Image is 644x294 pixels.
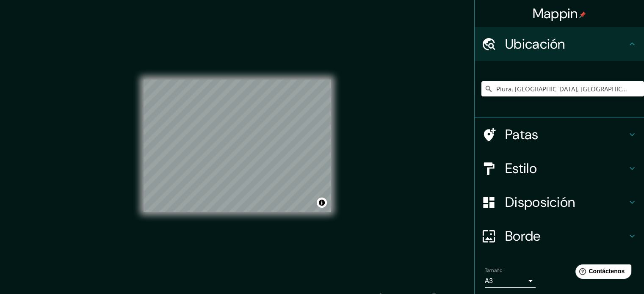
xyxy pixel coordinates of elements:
[505,193,575,211] font: Disposición
[144,80,331,212] canvas: Mapa
[505,227,541,245] font: Borde
[317,198,327,208] button: Activar o desactivar atribución
[533,5,578,22] font: Mappin
[475,118,644,151] div: Patas
[505,159,537,177] font: Estilo
[481,81,644,96] input: Elige tu ciudad o zona
[475,27,644,61] div: Ubicación
[475,151,644,185] div: Estilo
[485,274,536,288] div: A3
[579,11,586,18] img: pin-icon.png
[485,276,493,285] font: A3
[485,267,502,274] font: Tamaño
[475,219,644,253] div: Borde
[505,35,565,53] font: Ubicación
[475,185,644,219] div: Disposición
[569,261,635,285] iframe: Lanzador de widgets de ayuda
[505,126,539,143] font: Patas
